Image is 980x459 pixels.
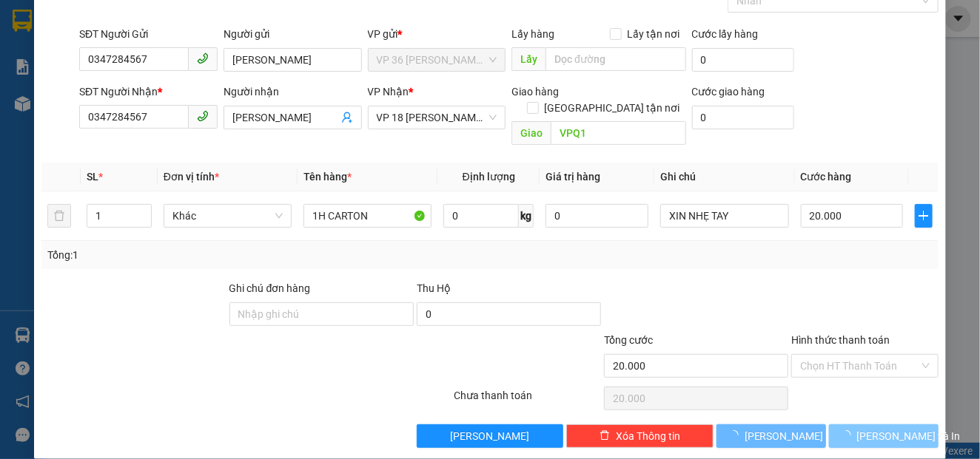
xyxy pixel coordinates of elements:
span: SL [87,171,98,183]
span: phone [197,110,209,122]
span: Đơn vị tính [164,171,219,183]
input: Cước lấy hàng [692,48,794,72]
span: Xóa Thông tin [616,428,680,444]
span: [PERSON_NAME] [451,428,530,444]
input: Dọc đường [546,47,685,71]
input: Dọc đường [551,121,685,145]
span: VP 18 Nguyễn Thái Bình - Quận 1 [377,106,497,129]
span: VP Nhận [368,86,409,98]
div: Tổng: 1 [47,247,379,263]
div: Người nhận [224,84,362,100]
th: Ghi chú [654,163,794,191]
button: plus [915,204,932,228]
span: Lấy [511,47,546,71]
span: Định lượng [463,171,515,183]
span: loading [841,430,857,441]
span: Giao [511,121,551,145]
button: [PERSON_NAME] và In [829,424,939,448]
div: VP gửi [368,26,506,42]
span: [PERSON_NAME] [745,428,824,444]
span: Lấy hàng [511,28,554,40]
button: delete [47,204,71,228]
span: loading [728,430,745,441]
input: Cước giao hàng [692,106,794,129]
span: Giao hàng [511,86,559,98]
input: VD: Bàn, Ghế [303,204,432,228]
span: Lấy tận nơi [622,26,686,42]
button: [PERSON_NAME] [417,424,564,448]
span: Thu Hộ [417,282,451,294]
input: Ghi chú đơn hàng [229,302,414,326]
span: [GEOGRAPHIC_DATA] tận nơi [539,100,686,116]
span: delete [600,430,610,442]
button: deleteXóa Thông tin [566,424,714,448]
span: Khác [172,205,283,227]
div: SĐT Người Nhận [79,84,218,100]
label: Cước lấy hàng [692,28,759,40]
span: [PERSON_NAME] và In [857,428,961,444]
span: VP 36 Lê Thành Duy - Bà Rịa [377,49,497,71]
span: Giá trị hàng [546,171,600,183]
div: SĐT Người Gửi [79,26,218,42]
span: user-add [341,112,353,123]
input: 0 [546,204,648,228]
label: Cước giao hàng [692,86,765,98]
label: Hình thức thanh toán [791,334,890,346]
button: [PERSON_NAME] [716,424,826,448]
div: Người gửi [224,26,362,42]
span: plus [916,210,931,222]
span: kg [519,204,534,228]
span: Tên hàng [303,171,352,183]
input: Ghi Chú [660,204,788,228]
label: Ghi chú đơn hàng [229,282,311,294]
div: Chưa thanh toán [452,387,603,413]
span: Tổng cước [604,334,653,346]
span: phone [197,52,209,64]
span: Cước hàng [801,171,852,183]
